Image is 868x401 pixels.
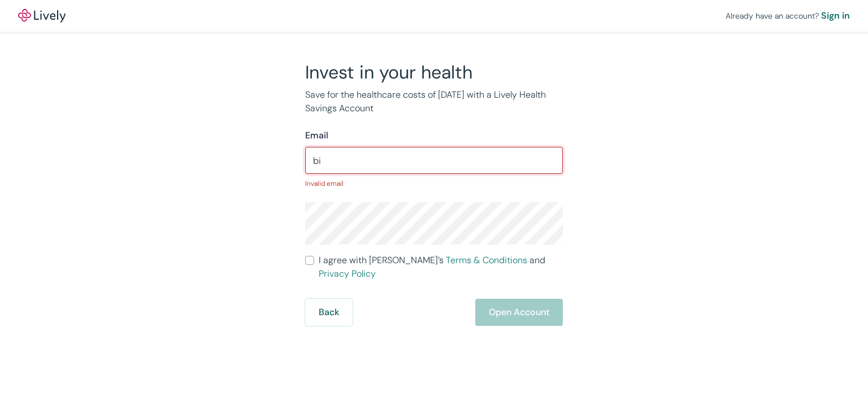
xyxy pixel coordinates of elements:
[18,9,66,23] img: Lively
[821,9,850,23] a: Sign in
[319,268,376,280] a: Privacy Policy
[446,254,527,266] a: Terms & Conditions
[319,254,563,281] span: I agree with [PERSON_NAME]’s and
[305,61,563,84] h2: Invest in your health
[18,9,66,23] a: LivelyLively
[305,299,353,326] button: Back
[305,178,563,189] p: Invalid email
[305,88,563,115] p: Save for the healthcare costs of [DATE] with a Lively Health Savings Account
[305,129,328,142] label: Email
[726,9,850,23] div: Already have an account?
